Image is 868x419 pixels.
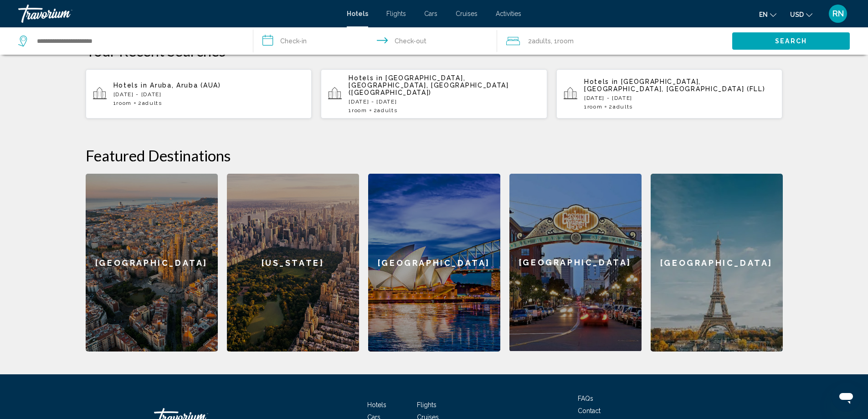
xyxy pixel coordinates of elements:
[759,8,776,21] button: Change language
[609,103,633,110] span: 2
[496,10,521,17] a: Activities
[227,174,359,352] a: [US_STATE]
[349,74,383,82] span: Hotels in
[613,103,633,110] span: Adults
[116,100,132,106] span: Room
[790,8,812,21] button: Change currency
[651,174,783,352] a: [GEOGRAPHIC_DATA]
[374,107,398,114] span: 2
[578,407,601,414] a: Contact
[386,10,406,17] a: Flights
[790,11,804,18] span: USD
[424,10,437,17] a: Cars
[142,100,162,106] span: Adults
[584,95,776,101] p: [DATE] - [DATE]
[509,174,642,351] div: [GEOGRAPHIC_DATA]
[584,103,602,110] span: 1
[578,395,593,402] a: FAQs
[557,37,574,45] span: Room
[113,82,148,89] span: Hotels in
[532,37,551,45] span: Adults
[584,78,618,85] span: Hotels in
[150,82,221,89] span: Aruba, Aruba (AUA)
[352,107,367,114] span: Room
[456,10,478,17] a: Cruises
[86,69,312,119] button: Hotels in Aruba, Aruba (AUA)[DATE] - [DATE]1Room2Adults
[377,107,397,114] span: Adults
[551,35,574,47] span: , 1
[417,401,437,409] a: Flights
[113,91,305,98] p: [DATE] - [DATE]
[832,383,861,412] iframe: Button to launch messaging window
[347,10,368,17] a: Hotels
[832,9,844,18] span: RN
[113,100,132,106] span: 1
[349,107,367,114] span: 1
[253,27,498,55] button: Check in and out dates
[368,174,500,352] a: [GEOGRAPHIC_DATA]
[86,174,218,352] a: [GEOGRAPHIC_DATA]
[587,103,603,110] span: Room
[759,11,768,18] span: en
[775,38,807,45] span: Search
[349,98,540,105] p: [DATE] - [DATE]
[349,74,508,96] span: [GEOGRAPHIC_DATA], [GEOGRAPHIC_DATA], [GEOGRAPHIC_DATA] ([GEOGRAPHIC_DATA])
[826,4,850,23] button: User Menu
[732,32,850,49] button: Search
[528,35,551,47] span: 2
[584,78,765,93] span: [GEOGRAPHIC_DATA], [GEOGRAPHIC_DATA], [GEOGRAPHIC_DATA] (FLL)
[509,174,642,352] a: [GEOGRAPHIC_DATA]
[497,27,732,55] button: Travelers: 2 adults, 0 children
[556,69,783,119] button: Hotels in [GEOGRAPHIC_DATA], [GEOGRAPHIC_DATA], [GEOGRAPHIC_DATA] (FLL)[DATE] - [DATE]1Room2Adults
[138,100,162,106] span: 2
[367,401,386,409] a: Hotels
[321,69,547,119] button: Hotels in [GEOGRAPHIC_DATA], [GEOGRAPHIC_DATA], [GEOGRAPHIC_DATA] ([GEOGRAPHIC_DATA])[DATE] - [DA...
[86,146,783,165] h2: Featured Destinations
[18,5,338,23] a: Travorium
